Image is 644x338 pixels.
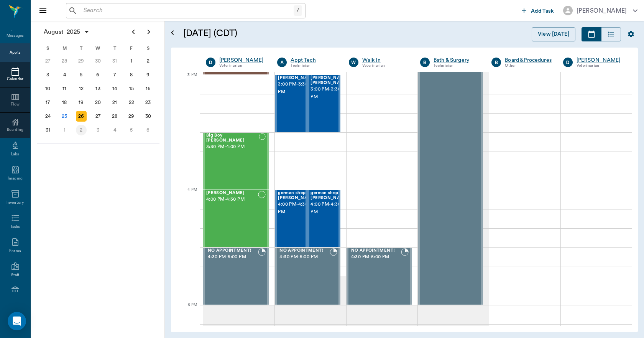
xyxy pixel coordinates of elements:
[278,81,316,96] span: 3:00 PM - 3:30 PM
[203,132,269,190] div: NOT_CONFIRMED, 3:30 PM - 4:00 PM
[126,83,137,94] div: Friday, August 15, 2025
[219,63,266,69] div: Veterinarian
[10,50,20,56] div: Appts
[59,83,70,94] div: Monday, August 11, 2025
[56,43,73,54] div: M
[143,111,153,122] div: Saturday, August 30, 2025
[351,253,401,261] span: 4:30 PM - 5:00 PM
[59,125,70,135] div: Monday, September 1, 2025
[76,56,87,66] div: Tuesday, July 29, 2025
[310,191,349,201] span: german shep 2 [PERSON_NAME]
[93,69,103,80] div: Wednesday, August 6, 2025
[577,56,623,64] a: [PERSON_NAME]
[168,18,177,48] button: Open calendar
[206,143,259,151] span: 3:30 PM - 4:00 PM
[8,176,23,181] div: Imaging
[59,56,70,66] div: Monday, July 28, 2025
[106,43,123,54] div: T
[577,63,623,69] div: Veterinarian
[126,69,137,80] div: Friday, August 8, 2025
[307,190,340,247] div: NOT_CONFIRMED, 4:00 PM - 4:30 PM
[143,125,153,135] div: Saturday, September 6, 2025
[7,33,24,39] div: Messages
[10,224,20,230] div: Tasks
[277,58,287,67] div: A
[93,111,103,122] div: Wednesday, August 27, 2025
[35,3,51,18] button: Close drawer
[577,6,627,15] div: [PERSON_NAME]
[43,69,53,80] div: Sunday, August 3, 2025
[90,43,107,54] div: W
[43,97,53,108] div: Sunday, August 17, 2025
[59,97,70,108] div: Monday, August 18, 2025
[93,56,103,66] div: Wednesday, July 30, 2025
[278,76,316,81] span: [PERSON_NAME]
[349,58,358,67] div: W
[126,125,137,135] div: Friday, September 5, 2025
[93,83,103,94] div: Wednesday, August 13, 2025
[279,248,329,253] span: NO APPOINTMENT!
[278,201,316,216] span: 4:00 PM - 4:30 PM
[73,43,90,54] div: T
[126,24,141,40] button: Previous page
[206,133,259,143] span: Big Boy [PERSON_NAME]
[76,83,87,94] div: Tuesday, August 12, 2025
[505,56,552,64] a: Board &Procedures
[65,26,82,37] span: 2025
[59,69,70,80] div: Monday, August 4, 2025
[143,56,153,66] div: Saturday, August 2, 2025
[126,111,137,122] div: Friday, August 29, 2025
[278,191,316,201] span: german shep 1 [PERSON_NAME]
[123,43,140,54] div: F
[177,71,197,90] div: 3 PM
[11,272,19,278] div: Staff
[9,248,21,254] div: Forms
[310,86,349,101] span: 3:00 PM - 3:30 PM
[208,248,258,253] span: NO APPOINTMENT!
[76,125,87,135] div: Tuesday, September 2, 2025
[275,247,340,305] div: BOOKED, 4:30 PM - 5:00 PM
[93,125,103,135] div: Wednesday, September 3, 2025
[76,111,87,122] div: Tuesday, August 26, 2025
[434,63,480,69] div: Technician
[177,186,197,205] div: 4 PM
[532,27,575,41] button: View [DATE]
[93,97,103,108] div: Wednesday, August 20, 2025
[307,75,340,132] div: BOOKED, 3:00 PM - 3:30 PM
[109,125,120,135] div: Thursday, September 4, 2025
[434,56,480,64] a: Bath & Surgery
[206,196,258,203] span: 4:00 PM - 4:30 PM
[347,247,412,305] div: BOOKED, 4:30 PM - 5:00 PM
[143,69,153,80] div: Saturday, August 9, 2025
[519,3,557,18] button: Add Task
[362,56,409,64] a: Walk In
[126,56,137,66] div: Friday, August 1, 2025
[203,247,269,305] div: BOOKED, 4:30 PM - 5:00 PM
[491,58,501,67] div: B
[42,26,65,37] span: August
[76,97,87,108] div: Tuesday, August 19, 2025
[7,200,24,206] div: Inventory
[109,111,120,122] div: Thursday, August 28, 2025
[351,248,401,253] span: NO APPOINTMENT!
[203,190,269,247] div: NOT_CONFIRMED, 4:00 PM - 4:30 PM
[291,56,337,64] a: Appt Tech
[59,111,70,122] div: Today, Monday, August 25, 2025
[294,5,302,16] div: /
[8,312,26,330] div: Open Intercom Messenger
[109,97,120,108] div: Thursday, August 21, 2025
[420,58,430,67] div: B
[43,111,53,122] div: Sunday, August 24, 2025
[563,58,573,67] div: D
[291,63,337,69] div: Technician
[219,56,266,64] a: [PERSON_NAME]
[43,83,53,94] div: Sunday, August 10, 2025
[505,63,552,69] div: Other
[557,3,644,18] button: [PERSON_NAME]
[208,253,258,261] span: 4:30 PM - 5:00 PM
